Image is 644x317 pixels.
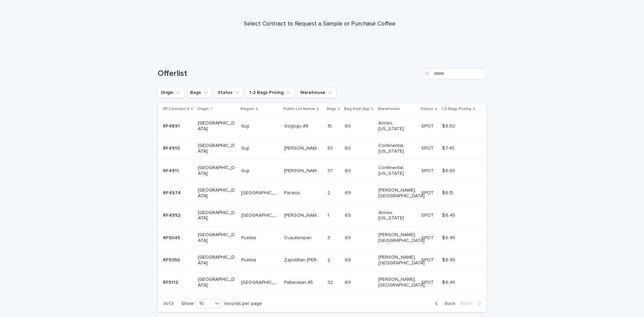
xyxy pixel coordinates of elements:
[442,234,457,241] p: $ 6.45
[198,165,235,176] p: [GEOGRAPHIC_DATA]
[197,105,209,113] p: Origin
[442,256,457,263] p: $ 6.45
[442,211,457,218] p: $ 6.45
[345,122,352,129] p: 60
[421,144,435,151] p: SPOT
[283,105,315,113] p: Public Lot Name
[158,227,486,249] tr: RF5045RF5045 [GEOGRAPHIC_DATA]PueblaPuebla CuautempanCuautempan 33 6969 [PERSON_NAME], [GEOGRAPHI...
[327,256,331,263] p: 2
[163,256,181,263] p: RF5050
[241,211,280,218] p: [GEOGRAPHIC_DATA]
[345,189,352,196] p: 69
[421,189,435,196] p: SPOT
[241,144,251,151] p: Guji
[198,120,235,132] p: [GEOGRAPHIC_DATA]
[198,277,235,288] p: [GEOGRAPHIC_DATA]
[158,249,486,271] tr: RF5050RF5050 [GEOGRAPHIC_DATA]PueblaPuebla Zapotitlan [PERSON_NAME]Zapotitlan [PERSON_NAME] 22 69...
[241,167,251,174] p: Guji
[241,278,280,285] p: [GEOGRAPHIC_DATA]
[185,20,454,28] p: Select Contract to Request a Sample or Purchase Coffee
[421,256,435,263] p: SPOT
[421,122,435,129] p: SPOT
[163,105,189,113] p: RF Contract #
[241,234,257,241] p: Puebla
[163,211,182,218] p: RF4992
[284,144,323,151] p: Uraga Goro Muda lot #1 Natural
[163,167,180,174] p: RF4911
[421,278,435,285] p: SPOT
[327,122,333,129] p: 15
[327,234,331,241] p: 3
[158,204,486,227] tr: RF4992RF4992 [GEOGRAPHIC_DATA][GEOGRAPHIC_DATA][GEOGRAPHIC_DATA] [PERSON_NAME] [PERSON_NAME][PERS...
[198,232,235,244] p: [GEOGRAPHIC_DATA]
[345,144,352,151] p: 60
[442,144,456,151] p: $ 7.45
[430,301,458,307] button: Back
[378,105,400,113] p: Warehouse
[297,87,336,98] button: Warehouse
[198,255,235,266] p: [GEOGRAPHIC_DATA]
[246,87,294,98] button: 1-2 Bags Pricing
[158,160,486,182] tr: RF4911RF4911 [GEOGRAPHIC_DATA]GujiGuji [PERSON_NAME] Harsu [PERSON_NAME] lot #3 Natural[PERSON_NA...
[421,211,435,218] p: SPOT
[327,167,334,174] p: 37
[442,122,457,129] p: $ 6.50
[421,234,435,241] p: SPOT
[158,296,179,312] p: 3 of 3
[284,122,310,129] p: Gogogu #6
[198,188,235,199] p: [GEOGRAPHIC_DATA]
[187,87,212,98] button: Bags
[345,211,352,218] p: 69
[461,301,475,306] span: Next
[158,137,486,160] tr: RF4910RF4910 [GEOGRAPHIC_DATA]GujiGuji [PERSON_NAME] Muda lot #1 Natural[PERSON_NAME] Muda lot #1...
[158,87,184,98] button: Origin
[284,211,323,218] p: Jose Juarez Alonso
[163,122,181,129] p: RF4891
[441,105,471,113] p: 1-2 Bags Pricing
[241,189,280,196] p: [GEOGRAPHIC_DATA]
[284,278,314,285] p: Patlanalan #5
[442,278,457,285] p: $ 6.45
[284,189,302,196] p: Paraiso
[197,300,213,307] div: 10
[458,301,486,307] button: Next
[345,167,352,174] p: 60
[224,301,262,307] p: records per page
[284,167,323,174] p: Uraga Harsu Haro lot #3 Natural
[284,234,313,241] p: Cuautempan
[240,105,254,113] p: Region
[158,115,486,138] tr: RF4891RF4891 [GEOGRAPHIC_DATA]GujiGuji Gogogu #6Gogogu #6 1515 6060 Annex, [US_STATE] SPOTSPOT $ ...
[423,68,486,79] input: Search
[163,234,181,241] p: RF5045
[442,189,455,196] p: $ 6.15
[198,210,235,221] p: [GEOGRAPHIC_DATA]
[421,167,435,174] p: SPOT
[345,234,352,241] p: 69
[327,211,330,218] p: 1
[215,87,244,98] button: Status
[198,143,235,154] p: [GEOGRAPHIC_DATA]
[284,256,323,263] p: Zapotitlan de Mendez
[158,69,420,78] h1: Offerlist
[163,144,181,151] p: RF4910
[158,182,486,204] tr: RF4974RF4974 [GEOGRAPHIC_DATA][GEOGRAPHIC_DATA][GEOGRAPHIC_DATA] ParaisoParaiso 22 6969 [PERSON_N...
[442,167,457,174] p: $ 6.65
[241,256,257,263] p: Puebla
[241,122,251,129] p: Guji
[327,105,336,113] p: Bags
[327,144,334,151] p: 83
[181,301,194,307] p: Show
[158,271,486,294] tr: RF5112RF5112 [GEOGRAPHIC_DATA][GEOGRAPHIC_DATA][GEOGRAPHIC_DATA] Patlanalan #5Patlanalan #5 3232 ...
[345,278,352,285] p: 69
[163,278,179,285] p: RF5112
[345,256,352,263] p: 69
[421,105,433,113] p: Status
[344,105,370,113] p: Bag Size (Kg)
[163,189,182,196] p: RF4974
[441,301,455,306] span: Back
[327,189,331,196] p: 2
[327,278,334,285] p: 32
